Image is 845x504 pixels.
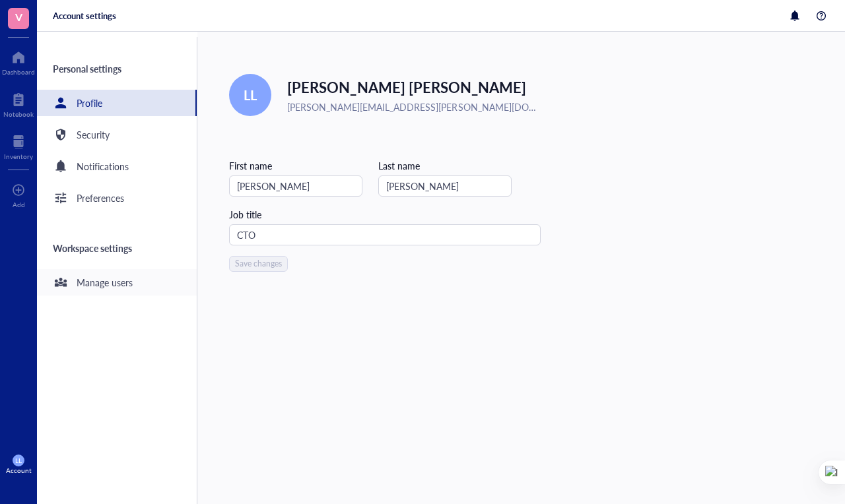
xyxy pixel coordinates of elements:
[3,110,34,118] div: Notebook
[77,159,129,173] div: Notifications
[3,89,34,118] a: Notebook
[37,121,197,148] a: Security
[229,207,541,222] div: Job title
[4,131,33,160] a: Inventory
[77,275,133,290] div: Manage users
[77,96,102,110] div: Profile
[37,53,197,84] div: Personal settings
[2,68,35,76] div: Dashboard
[53,10,116,22] div: Account settings
[229,158,362,173] div: First name
[37,185,197,211] a: Preferences
[15,457,22,464] span: LL
[4,152,33,160] div: Inventory
[2,47,35,76] a: Dashboard
[229,256,288,272] button: Save changes
[6,466,32,474] div: Account
[378,158,512,173] div: Last name
[244,86,257,104] span: LL
[15,9,22,25] span: V
[77,191,124,205] div: Preferences
[37,269,197,296] a: Manage users
[13,201,25,208] div: Add
[287,77,526,98] span: [PERSON_NAME] [PERSON_NAME]
[37,232,197,264] div: Workspace settings
[37,153,197,179] a: Notifications
[287,100,587,113] span: [PERSON_NAME][EMAIL_ADDRESS][PERSON_NAME][DOMAIN_NAME]
[77,127,110,142] div: Security
[37,90,197,116] a: Profile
